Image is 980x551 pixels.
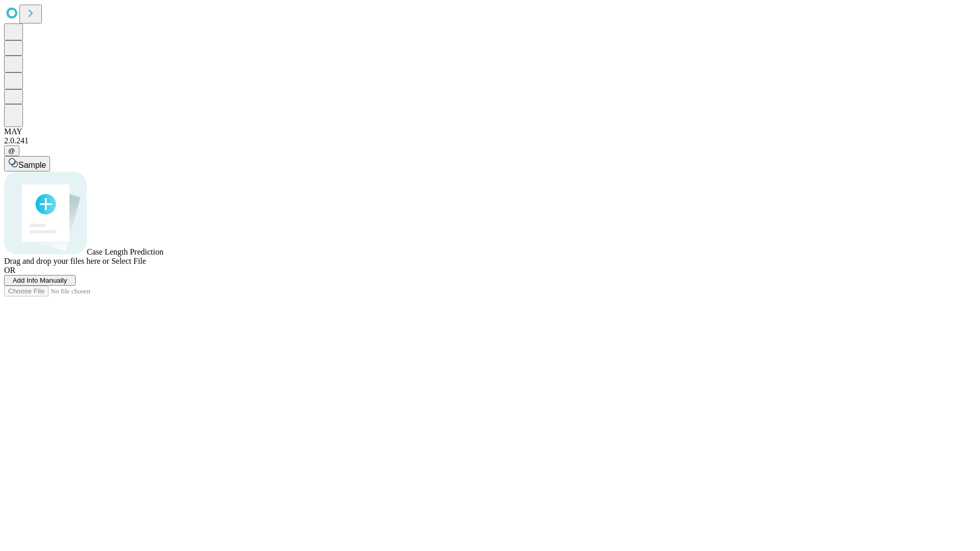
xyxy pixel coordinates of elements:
span: Drag and drop your files here or [4,257,109,265]
span: Select File [111,257,146,265]
button: Sample [4,156,50,171]
div: 2.0.241 [4,136,976,145]
div: MAY [4,127,976,136]
span: Sample [18,161,46,169]
button: @ [4,145,19,156]
button: Add Info Manually [4,275,76,286]
span: Add Info Manually [13,277,67,284]
span: @ [8,147,15,155]
span: Case Length Prediction [87,247,163,256]
span: OR [4,266,15,274]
